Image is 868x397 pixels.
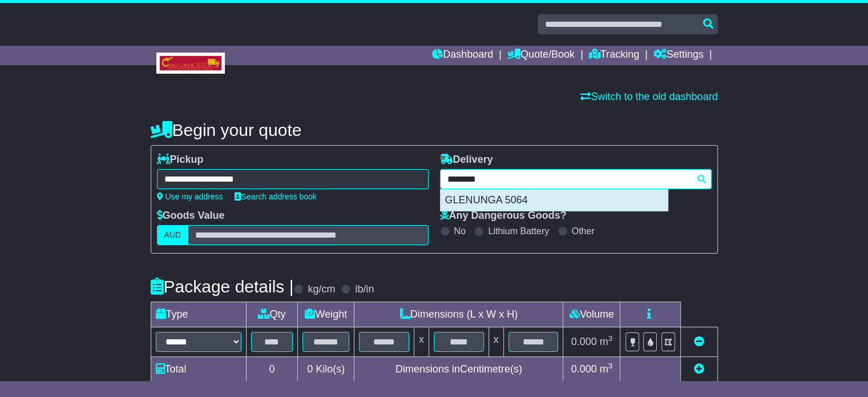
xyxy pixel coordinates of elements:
[151,121,718,139] h4: Begin your quote
[440,210,567,222] label: Any Dangerous Goods?
[157,225,189,245] label: AUD
[354,357,563,382] td: Dimensions in Centimetre(s)
[298,302,354,327] td: Weight
[298,357,354,382] td: Kilo(s)
[454,226,466,236] label: No
[157,210,225,222] label: Goods Value
[151,302,246,327] td: Type
[507,46,575,65] a: Quote/Book
[600,363,613,375] span: m
[151,277,294,296] h4: Package details |
[235,192,317,201] a: Search address book
[151,357,246,382] td: Total
[414,327,429,357] td: x
[488,327,503,357] td: x
[307,363,313,375] span: 0
[432,46,493,65] a: Dashboard
[580,91,717,102] a: Switch to the old dashboard
[488,226,549,236] label: Lithium Battery
[441,190,668,211] div: GLENUNGA 5064
[572,226,595,236] label: Other
[246,357,298,382] td: 0
[653,46,704,65] a: Settings
[354,302,563,327] td: Dimensions (L x W x H)
[694,336,704,347] a: Remove this item
[157,154,204,166] label: Pickup
[157,192,223,201] a: Use my address
[608,334,613,343] sup: 3
[246,302,298,327] td: Qty
[608,362,613,370] sup: 3
[571,363,597,375] span: 0.000
[600,336,613,347] span: m
[440,154,493,166] label: Delivery
[589,46,639,65] a: Tracking
[563,302,620,327] td: Volume
[694,363,704,375] a: Add new item
[308,283,335,296] label: kg/cm
[355,283,374,296] label: lb/in
[571,336,597,347] span: 0.000
[440,169,712,189] typeahead: Please provide city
